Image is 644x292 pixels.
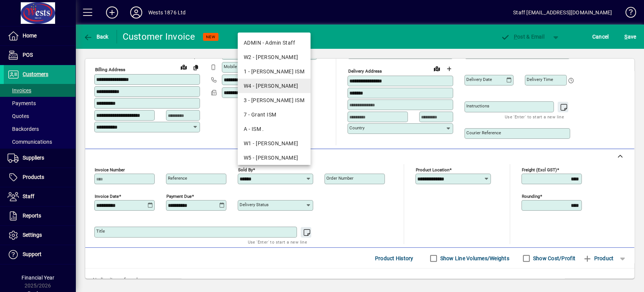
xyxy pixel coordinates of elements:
span: Settings [23,232,42,238]
div: W1 - [PERSON_NAME] [244,140,304,148]
app-page-header-button: Back [75,30,117,43]
span: Customers [23,71,48,77]
mat-hint: Use 'Enter' to start a new line [505,112,564,121]
mat-label: Payment due [166,194,192,199]
button: Post & Email [497,30,548,43]
mat-label: Product location [416,167,449,172]
mat-option: W2 - Angela [238,50,310,64]
mat-hint: Use 'Enter' to start a new line [248,238,307,246]
span: Suppliers [23,155,44,161]
div: Wests 1876 Ltd [148,6,186,19]
mat-option: W1 - Judy [238,136,310,151]
a: Invoices [4,84,75,97]
span: Home [23,33,37,39]
mat-option: 3 - David ISM [238,93,310,107]
button: Product History [372,252,417,265]
a: Backorders [4,123,75,135]
mat-option: A - ISM . [238,122,310,136]
div: W2 - [PERSON_NAME] [244,53,304,61]
label: Show Line Volumes/Weights [439,255,509,262]
button: Save [622,30,638,43]
mat-option: 7 - Grant ISM [238,107,310,122]
mat-option: W4 - Craig [238,79,310,93]
mat-option: 1 - Carol ISM [238,64,310,79]
span: Product [583,252,613,264]
div: 1 - [PERSON_NAME] ISM [244,68,304,76]
mat-label: Mobile [224,64,237,69]
span: Invoices [8,87,31,93]
mat-label: Instructions [466,103,489,109]
button: Profile [124,6,148,19]
span: ave [624,31,636,43]
span: Financial Year [22,275,54,281]
a: Quotes [4,110,75,123]
span: Products [23,174,44,180]
button: Cancel [590,30,611,43]
span: Backorders [8,126,39,132]
div: 3 - [PERSON_NAME] ISM [244,96,304,104]
button: Add [100,6,124,19]
span: Reports [23,213,41,219]
span: Quotes [8,113,29,119]
a: View on map [431,62,443,75]
a: Payments [4,97,75,110]
span: Payments [8,100,36,106]
span: Staff [23,193,34,199]
button: Copy to Delivery address [190,61,202,73]
a: Home [4,26,75,45]
span: S [624,34,627,40]
a: Staff [4,187,75,206]
div: Staff [EMAIL_ADDRESS][DOMAIN_NAME] [513,6,612,19]
mat-label: Delivery status [240,202,269,207]
mat-label: Delivery date [466,77,492,82]
div: W5 - [PERSON_NAME] [244,154,304,162]
span: ost & Email [501,34,544,40]
mat-option: ADMIN - Admin Staff [238,36,310,50]
mat-label: Order number [326,176,354,181]
mat-label: Reference [168,176,187,181]
a: Products [4,168,75,187]
mat-label: Rounding [522,194,540,199]
a: View on map [178,61,190,73]
div: No line items found [85,269,634,292]
mat-option: W5 - Kate [238,151,310,165]
mat-label: Courier Reference [466,130,501,135]
button: Choose address [443,63,455,75]
mat-label: Country [349,125,364,130]
a: Suppliers [4,149,75,168]
span: Support [23,251,41,257]
div: Customer Invoice [123,31,195,43]
a: Support [4,245,75,264]
span: NEW [206,34,215,39]
a: Communications [4,135,75,148]
mat-label: Delivery time [527,77,553,82]
div: A - ISM . [244,125,304,133]
span: P [514,34,517,40]
mat-label: Invoice date [95,194,119,199]
span: Cancel [592,31,609,43]
div: 7 - Grant ISM [244,111,304,119]
mat-label: Freight (excl GST) [522,167,557,172]
button: Product [579,252,617,265]
button: Back [81,30,111,43]
a: Knowledge Base [619,2,635,26]
a: Settings [4,226,75,245]
a: POS [4,46,75,65]
mat-label: Invoice number [95,167,125,172]
mat-label: Title [96,228,105,234]
a: Reports [4,207,75,225]
span: Back [83,34,109,40]
span: POS [23,52,33,58]
span: Product History [375,252,413,264]
label: Show Cost/Profit [532,255,575,262]
div: ADMIN - Admin Staff [244,39,304,47]
mat-label: Sold by [238,167,253,172]
span: Communications [8,139,52,145]
div: W4 - [PERSON_NAME] [244,82,304,90]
